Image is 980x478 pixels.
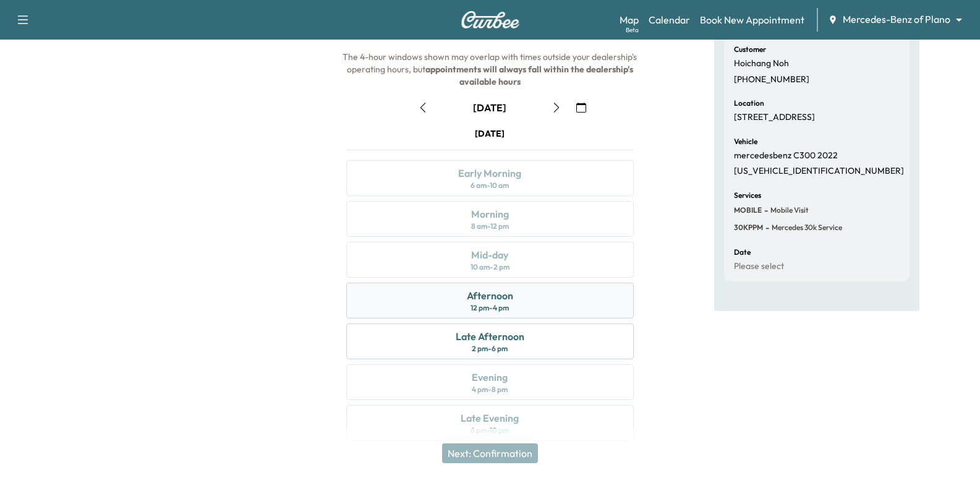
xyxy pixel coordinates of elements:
[471,303,509,313] div: 12 pm - 4 pm
[768,205,809,215] span: Mobile Visit
[734,192,761,199] h6: Services
[649,12,690,27] a: Calendar
[843,12,950,27] span: Mercedes-Benz of Plano
[734,112,815,123] p: [STREET_ADDRESS]
[734,138,757,145] h6: Vehicle
[734,205,762,215] span: MOBILE
[475,127,505,140] div: [DATE]
[762,204,768,216] span: -
[734,261,784,272] p: Please select
[456,329,524,344] div: Late Afternoon
[700,12,804,27] a: Book New Appointment
[734,249,751,256] h6: Date
[467,288,513,303] div: Afternoon
[734,223,763,233] span: 30KPPM
[763,221,769,234] span: -
[343,14,639,87] span: The arrival window the night before the service date. The 4-hour windows shown may overlap with t...
[769,223,842,233] span: Mercedes 30k Service
[626,25,639,35] div: Beta
[734,46,766,53] h6: Customer
[461,11,520,28] img: Curbee Logo
[734,166,904,177] p: [US_VEHICLE_IDENTIFICATION_NUMBER]
[734,74,809,85] p: [PHONE_NUMBER]
[620,12,639,27] a: MapBeta
[734,100,764,107] h6: Location
[425,64,635,87] b: appointments will always fall within the dealership's available hours
[472,344,508,354] div: 2 pm - 6 pm
[734,150,838,161] p: mercedesbenz C300 2022
[473,101,506,114] div: [DATE]
[734,58,789,69] p: Hoichang Noh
